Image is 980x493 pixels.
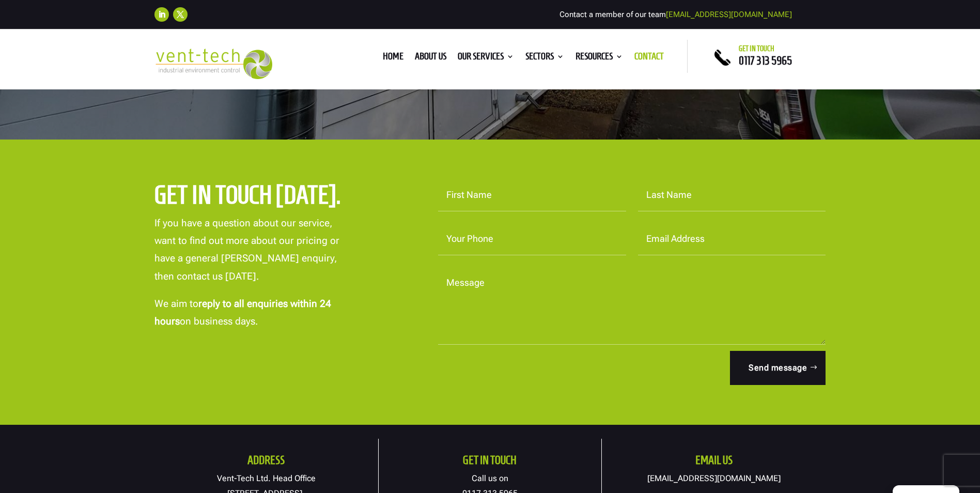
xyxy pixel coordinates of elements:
span: If you have a question about our service, want to find out more about our pricing or have a gener... [154,217,339,282]
h2: Get in touch [379,454,601,471]
a: 0117 313 5965 [739,54,792,67]
span: Contact a member of our team [559,10,792,19]
a: Contact [634,53,664,64]
input: Email Address [638,223,826,255]
button: Send message [730,351,826,385]
span: We aim to [154,298,198,310]
strong: reply to all enquiries within 24 hours [154,298,331,327]
a: About us [415,53,446,64]
input: First Name [438,179,626,211]
h2: Address [154,454,378,471]
a: [EMAIL_ADDRESS][DOMAIN_NAME] [647,473,781,483]
input: Your Phone [438,223,626,255]
span: Get in touch [739,44,774,53]
img: 2023-09-27T08_35_16.549ZVENT-TECH---Clear-background [154,49,273,79]
a: Follow on LinkedIn [154,7,169,22]
a: Sectors [525,53,564,64]
a: [EMAIL_ADDRESS][DOMAIN_NAME] [666,10,792,19]
h2: Get in touch [DATE]. [154,179,370,215]
a: Resources [575,53,623,64]
input: Last Name [638,179,826,211]
h2: Email us [602,454,826,471]
a: Our Services [458,53,514,64]
a: Home [383,53,403,64]
a: Follow on X [173,7,188,22]
span: on business days. [180,315,258,327]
